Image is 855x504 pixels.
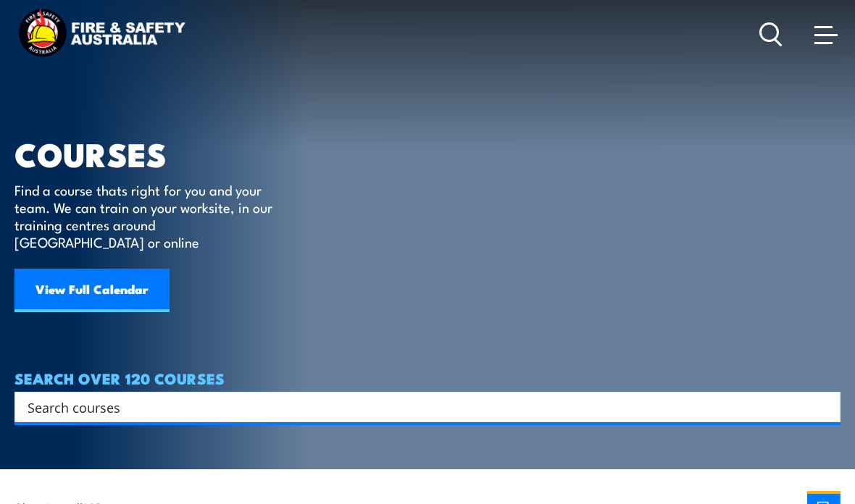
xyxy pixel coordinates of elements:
input: Search input [28,396,809,418]
h4: SEARCH OVER 120 COURSES [14,370,841,386]
form: Search form [30,397,812,417]
p: Find a course thats right for you and your team. We can train on your worksite, in our training c... [14,181,279,251]
a: View Full Calendar [14,269,170,312]
button: Search magnifier button [815,397,835,417]
h1: COURSES [14,139,293,167]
